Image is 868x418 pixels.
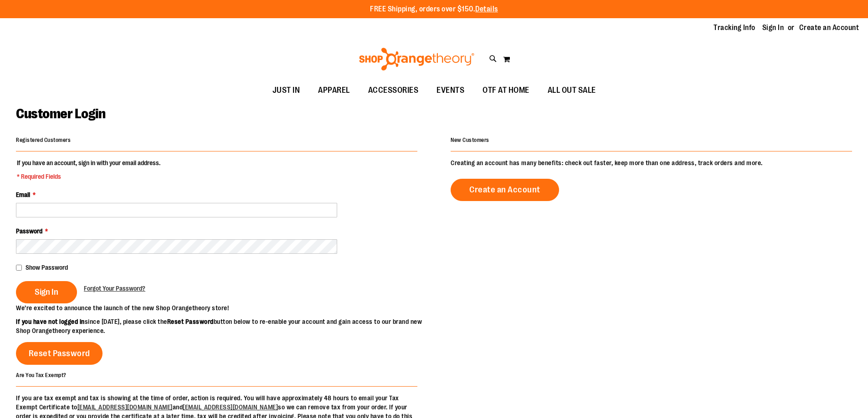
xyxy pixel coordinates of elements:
[799,23,859,33] a: Create an Account
[451,179,559,201] a: Create an Account
[469,185,540,195] span: Create an Account
[16,106,105,121] span: Customer Login
[16,137,71,143] strong: Registered Customers
[77,403,173,411] a: [EMAIL_ADDRESS][DOMAIN_NAME]
[183,403,278,411] a: [EMAIL_ADDRESS][DOMAIN_NAME]
[358,48,476,71] img: Shop Orangetheory
[272,80,300,101] span: JUST IN
[16,191,30,198] span: Email
[17,172,160,181] span: * Required Fields
[368,80,419,101] span: ACCESSORIES
[483,80,529,101] span: OTF AT HOME
[16,317,434,335] p: since [DATE], please click the button below to re-enable your account and gain access to our bran...
[16,318,85,325] strong: If you have not logged in
[167,318,214,325] strong: Reset Password
[29,348,90,358] span: Reset Password
[475,5,498,13] a: Details
[451,158,852,167] p: Creating an account has many benefits: check out faster, keep more than one address, track orders...
[16,158,161,181] legend: If you have an account, sign in with your email address.
[370,4,498,15] p: FREE Shipping, orders over $150.
[762,23,784,33] a: Sign In
[437,80,464,101] span: EVENTS
[84,284,145,293] a: Forgot Your Password?
[16,281,77,303] button: Sign In
[714,23,755,33] a: Tracking Info
[451,137,489,143] strong: New Customers
[26,264,68,271] span: Show Password
[84,285,145,292] span: Forgot Your Password?
[16,342,103,365] a: Reset Password
[16,227,42,235] span: Password
[16,303,434,312] p: We’re excited to announce the launch of the new Shop Orangetheory store!
[318,80,350,101] span: APPAREL
[548,80,596,101] span: ALL OUT SALE
[35,287,58,297] span: Sign In
[16,372,67,378] strong: Are You Tax Exempt?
